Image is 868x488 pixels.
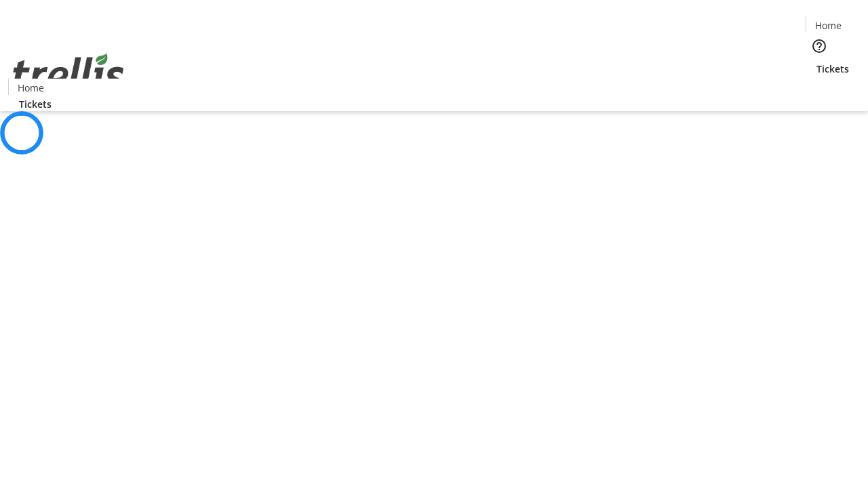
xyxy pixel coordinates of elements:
span: Tickets [816,62,849,76]
button: Cart [806,76,833,103]
a: Tickets [8,97,62,111]
a: Home [9,81,52,95]
span: Home [18,81,44,95]
a: Home [806,18,850,33]
span: Tickets [19,97,52,111]
button: Help [806,33,833,60]
a: Tickets [806,62,860,76]
img: Orient E2E Organization 07HsHlfNg3's Logo [8,39,129,106]
span: Home [815,18,842,33]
